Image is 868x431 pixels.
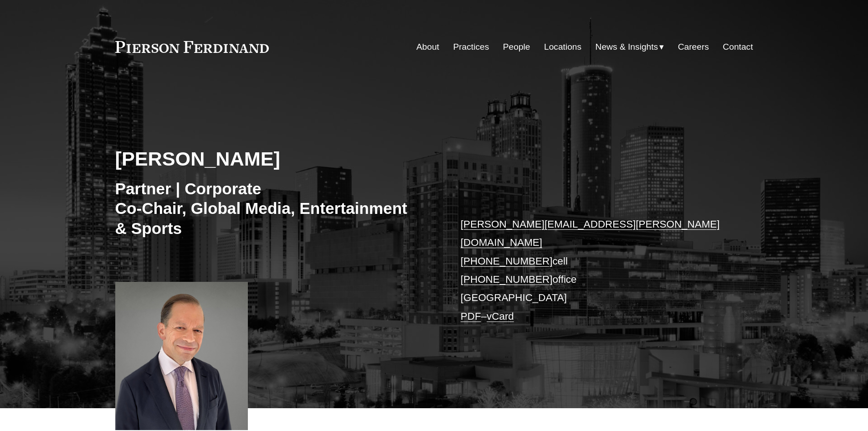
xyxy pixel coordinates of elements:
a: Practices [453,38,489,56]
h2: [PERSON_NAME] [115,147,434,171]
a: Careers [678,38,709,56]
a: About [416,38,439,56]
a: Locations [544,38,581,56]
h3: Partner | Corporate Co-Chair, Global Media, Entertainment & Sports [115,179,408,239]
span: News & Insights [596,39,658,55]
a: Contact [723,38,753,56]
a: [PHONE_NUMBER] [461,274,553,285]
a: [PHONE_NUMBER] [461,255,553,267]
a: [PERSON_NAME][EMAIL_ADDRESS][PERSON_NAME][DOMAIN_NAME] [461,218,720,248]
a: People [503,38,530,56]
a: folder dropdown [596,38,664,56]
a: PDF [461,311,481,322]
p: cell office [GEOGRAPHIC_DATA] – [461,215,726,326]
a: vCard [487,311,514,322]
